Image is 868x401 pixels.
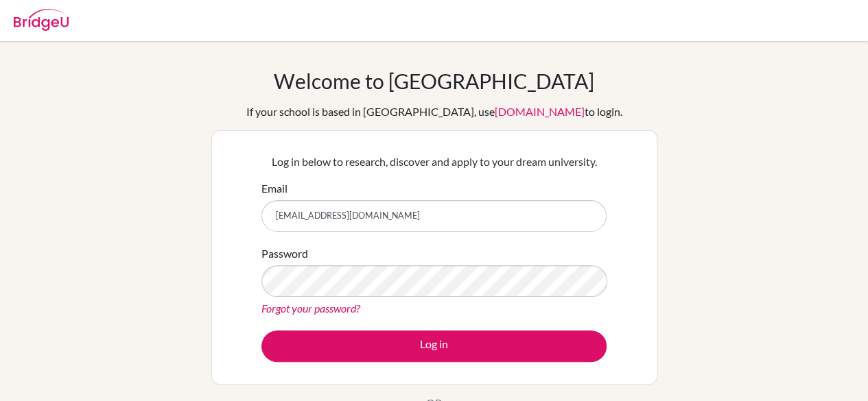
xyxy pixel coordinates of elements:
p: Log in below to research, discover and apply to your dream university. [261,154,607,170]
label: Password [261,245,308,262]
button: Log in [261,330,607,362]
div: If your school is based in [GEOGRAPHIC_DATA], use to login. [246,104,622,120]
label: Email [261,180,288,197]
a: Forgot your password? [261,302,360,315]
img: Bridge-U [14,9,69,31]
h1: Welcome to [GEOGRAPHIC_DATA] [274,69,594,93]
a: [DOMAIN_NAME] [495,105,585,118]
